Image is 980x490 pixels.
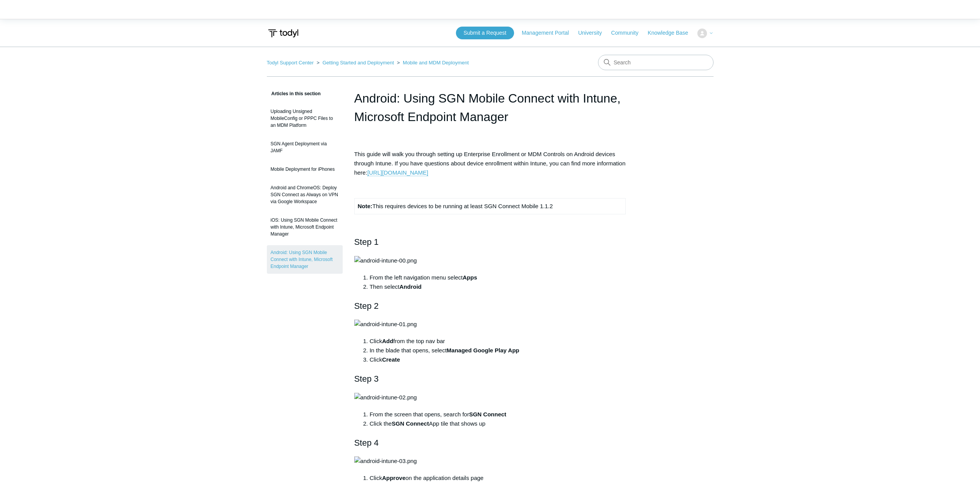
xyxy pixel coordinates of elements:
[370,282,626,291] li: Then select
[267,60,315,66] li: Todyl Support Center
[354,235,626,249] h2: Step 1
[399,283,422,290] strong: Android
[267,91,321,96] span: Articles in this section
[462,274,477,281] strong: Apps
[469,411,506,418] strong: SGN Connect
[267,213,343,241] a: iOS: Using SGN Mobile Connect with Intune, Microsoft Endpoint Manager
[522,29,576,37] a: Management Portal
[354,199,626,214] td: This requires devices to be running at least SGN Connect Mobile 1.1.2
[456,27,514,39] a: Submit a Request
[392,420,429,427] strong: SGN Connect
[367,169,428,176] a: [URL][DOMAIN_NAME]
[370,355,626,364] li: Click
[370,346,626,355] li: In the blade that opens, select
[370,419,626,428] li: Click the App tile that shows up
[648,29,696,37] a: Knowledge Base
[267,26,300,40] img: Todyl Support Center Help Center home page
[611,29,646,37] a: Community
[354,393,417,402] img: android-intune-02.png
[267,162,343,177] a: Mobile Deployment for iPhones
[382,475,405,481] strong: Approve
[267,136,343,158] a: SGN Agent Deployment via JAMF
[370,337,626,346] li: Click from the top nav bar
[354,150,626,177] p: This guide will walk you through setting up Enterprise Enrollment or MDM Controls on Android devi...
[354,299,626,313] h2: Step 2
[598,55,714,70] input: Search
[267,60,314,66] a: Todyl Support Center
[382,356,400,363] strong: Create
[403,60,469,66] a: Mobile and MDM Deployment
[354,436,626,450] h2: Step 4
[358,203,372,209] strong: Note:
[315,60,395,66] li: Getting Started and Deployment
[354,256,417,265] img: android-intune-00.png
[370,410,626,419] li: From the screen that opens, search for
[578,29,609,37] a: University
[354,320,417,329] img: android-intune-01.png
[267,104,343,133] a: Uploading Unsigned MobileConfig or PPPC Files to an MDM Platform
[267,245,343,274] a: Android: Using SGN Mobile Connect with Intune, Microsoft Endpoint Manager
[354,372,626,386] h2: Step 3
[354,89,626,126] h1: Android: Using SGN Mobile Connect with Intune, Microsoft Endpoint Manager
[395,60,469,66] li: Mobile and MDM Deployment
[370,473,626,483] li: Click on the application details page
[267,180,343,209] a: Android and ChromeOS: Deploy SGN Connect as Always on VPN via Google Workspace
[447,347,519,354] strong: Managed Google Play App
[322,60,394,66] a: Getting Started and Deployment
[354,456,417,466] img: android-intune-03.png
[382,338,393,344] strong: Add
[370,273,626,282] li: From the left navigation menu select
